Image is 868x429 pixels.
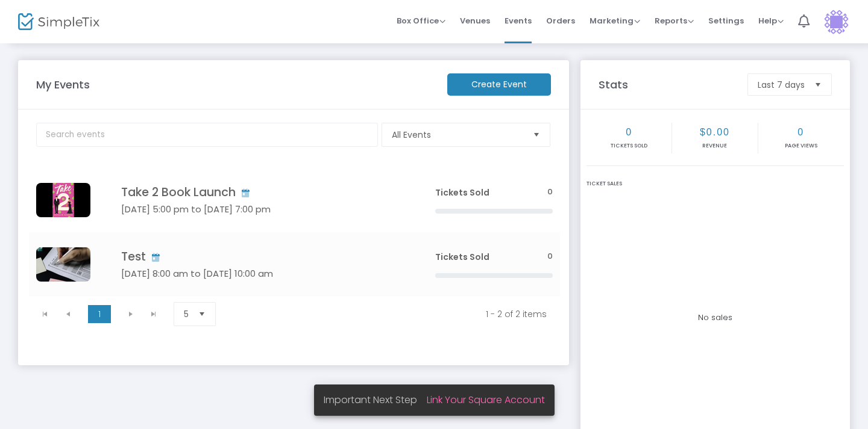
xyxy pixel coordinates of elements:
h4: Take 2 Book Launch [121,185,399,199]
m-panel-title: My Events [30,76,441,93]
div: Data table [29,168,560,297]
span: Last 7 days [758,79,805,91]
span: 0 [547,251,553,262]
span: All Events [392,129,523,141]
span: 5 [184,308,189,320]
button: Select [810,74,826,95]
kendo-pager-info: 1 - 2 of 2 items [237,308,547,320]
span: Settings [708,5,744,36]
input: Search events [36,123,378,147]
img: 638908801007306296.png [36,247,90,282]
span: Marketing [590,15,640,26]
span: Page 1 [88,305,111,323]
h2: 0 [588,126,670,138]
img: Take2Cover.jpg [36,183,90,217]
m-panel-title: Stats [593,76,741,93]
span: Tickets Sold [435,251,489,263]
span: Tickets Sold [435,187,489,199]
h2: 0 [759,126,843,138]
div: Ticket Sales [587,180,844,188]
h4: Test [121,250,399,264]
span: Help [758,15,784,26]
span: Important Next Step [324,393,427,407]
span: Events [505,5,532,36]
m-button: Create Event [447,73,551,96]
h5: [DATE] 5:00 pm to [DATE] 7:00 pm [121,204,399,215]
h2: $0.00 [673,126,756,138]
span: Venues [460,5,490,36]
span: Box Office [397,15,445,26]
span: Reports [655,15,694,26]
a: Link Your Square Account [427,393,545,407]
button: Select [193,303,210,326]
h5: [DATE] 8:00 am to [DATE] 10:00 am [121,268,399,279]
p: Page Views [759,142,843,150]
span: 0 [547,187,553,198]
p: Tickets sold [588,142,670,150]
p: Revenue [673,142,756,150]
span: Orders [546,5,575,36]
button: Select [528,123,545,146]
